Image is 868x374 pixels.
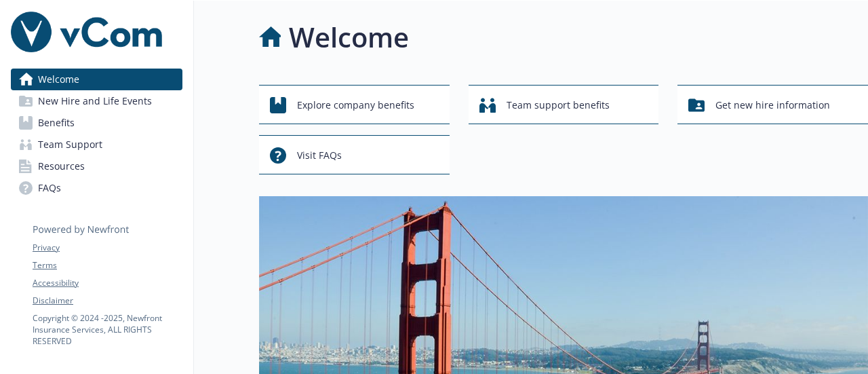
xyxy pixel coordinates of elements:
[38,112,75,134] span: Benefits
[11,134,182,155] a: Team Support
[11,155,182,177] a: Resources
[11,90,182,112] a: New Hire and Life Events
[289,17,409,58] h1: Welcome
[11,69,182,90] a: Welcome
[33,312,182,347] p: Copyright © 2024 - 2025 , Newfront Insurance Services, ALL RIGHTS RESERVED
[38,90,152,112] span: New Hire and Life Events
[38,69,79,90] span: Welcome
[297,143,342,168] span: Visit FAQs
[297,92,414,118] span: Explore company benefits
[715,92,830,118] span: Get new hire information
[259,85,450,124] button: Explore company benefits
[11,177,182,199] a: FAQs
[33,259,182,272] a: Terms
[38,134,102,155] span: Team Support
[33,277,182,289] a: Accessibility
[38,177,61,199] span: FAQs
[677,85,868,124] button: Get new hire information
[507,92,610,118] span: Team support benefits
[469,85,659,124] button: Team support benefits
[11,112,182,134] a: Benefits
[38,155,85,177] span: Resources
[33,295,182,307] a: Disclaimer
[33,242,182,254] a: Privacy
[259,135,450,174] button: Visit FAQs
